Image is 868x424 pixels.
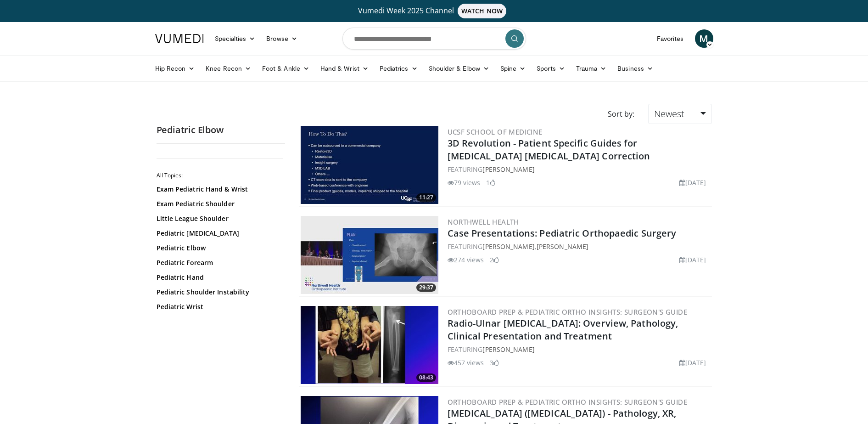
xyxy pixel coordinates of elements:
h2: All Topics: [157,172,283,179]
a: UCSF School of Medicine [448,127,543,136]
a: [PERSON_NAME] [482,345,534,354]
a: Hand & Wrist [315,59,374,78]
a: 11:27 [301,126,438,204]
a: Hip Recon [150,59,201,78]
li: [DATE] [679,178,706,187]
li: 3 [490,358,499,367]
a: Trauma [571,59,612,78]
a: Browse [261,29,303,48]
a: Pediatric Shoulder Instability [157,288,280,297]
a: Case Presentations: Pediatric Orthopaedic Surgery [448,227,677,239]
a: Newest [648,104,711,124]
a: Pediatric [MEDICAL_DATA] [157,229,280,238]
a: Sports [531,59,571,78]
a: Pediatric Forearm [157,258,280,267]
div: Sort by: [601,104,641,124]
a: Pediatrics [374,59,423,78]
li: 2 [490,255,499,265]
a: 29:37 [301,216,438,294]
a: OrthoBoard Prep & Pediatric Ortho Insights: Surgeon's Guide [448,307,688,317]
a: Business [612,59,659,78]
img: 41ae4a24-4acb-49b6-942b-d59ae8d4965f.300x170_q85_crop-smart_upscale.jpg [301,306,438,384]
input: Search topics, interventions [342,28,526,50]
a: Northwell Health [448,217,519,226]
a: [PERSON_NAME] [482,242,534,251]
a: M [695,29,713,48]
img: f7df621a-e72c-441b-8629-cb19e55cc067.300x170_q85_crop-smart_upscale.jpg [301,126,438,204]
a: Vumedi Week 2025 ChannelWATCH NOW [157,4,712,18]
li: 1 [486,178,495,187]
li: 274 views [448,255,484,265]
a: [PERSON_NAME] [482,165,534,174]
li: [DATE] [679,358,706,367]
a: Foot & Ankle [257,59,315,78]
li: 79 views [448,178,481,187]
div: FEATURING [448,164,710,174]
img: VuMedi Logo [155,34,204,43]
span: Newest [654,107,684,120]
a: Pediatric Wrist [157,302,280,311]
a: Favorites [651,29,689,48]
a: OrthoBoard Prep & Pediatric Ortho Insights: Surgeon's Guide [448,397,688,407]
a: Knee Recon [200,59,257,78]
a: Little League Shoulder [157,214,280,223]
h2: Pediatric Elbow [157,124,285,136]
a: [PERSON_NAME] [537,242,588,251]
img: b7b8d820-4912-4c41-9078-778560cbaeb5.300x170_q85_crop-smart_upscale.jpg [301,216,438,294]
a: 08:43 [301,306,438,384]
a: 3D Revolution - Patient Specific Guides for [MEDICAL_DATA] [MEDICAL_DATA] Correction [448,137,650,162]
a: Exam Pediatric Shoulder [157,199,280,209]
a: Pediatric Elbow [157,243,280,253]
div: FEATURING , [448,242,710,251]
a: Pediatric Hand [157,273,280,282]
a: Exam Pediatric Hand & Wrist [157,185,280,194]
a: Shoulder & Elbow [423,59,495,78]
span: 29:37 [416,283,436,292]
span: 11:27 [416,193,436,202]
a: Radio-Ulnar [MEDICAL_DATA]: Overview, Pathology, Clinical Presentation and Treatment [448,317,678,342]
span: WATCH NOW [458,4,506,18]
li: [DATE] [679,255,706,265]
li: 457 views [448,358,484,367]
a: Specialties [209,29,261,48]
a: Spine [495,59,531,78]
span: 08:43 [416,373,436,382]
div: FEATURING [448,345,710,354]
